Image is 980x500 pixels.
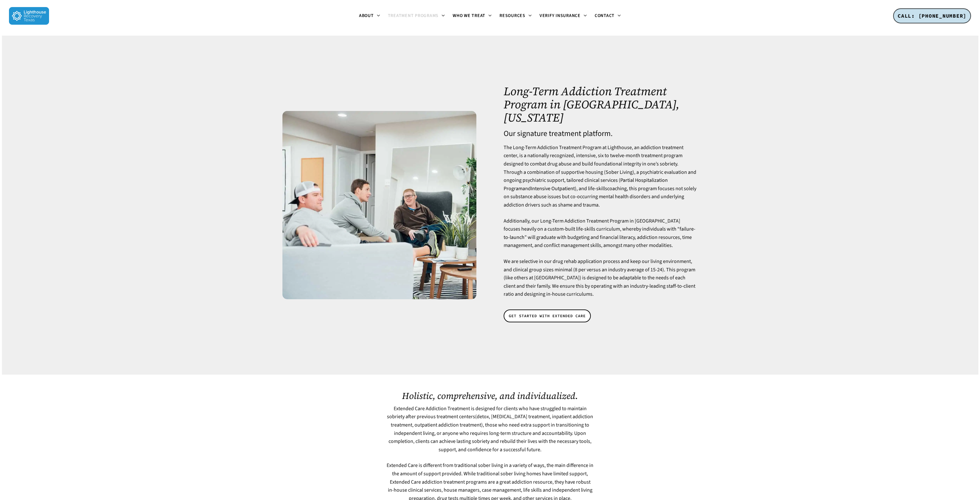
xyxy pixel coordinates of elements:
a: Contact [591,13,625,19]
a: Verify Insurance [536,13,591,19]
span: Verify Insurance [540,13,581,19]
span: Who We Treat [453,13,485,19]
p: Additionally, our Long-Term Addiction Treatment Program in [GEOGRAPHIC_DATA] focuses heavily on a... [504,217,698,258]
img: Lighthouse Recovery Texas [9,7,49,25]
h2: Holistic, comprehensive, and individualized. [386,391,593,401]
span: About [359,13,374,19]
h1: Long-Term Addiction Treatment Program in [GEOGRAPHIC_DATA], [US_STATE] [504,85,698,124]
p: The Long-Term Addiction Treatment Program at Lighthouse, an addiction treatment center, is a nati... [504,144,698,217]
a: Intensive Outpatient [531,185,575,192]
a: About [355,13,384,19]
a: CALL: [PHONE_NUMBER] [893,8,971,24]
a: failure-to-launch [504,225,695,241]
p: We are selective in our drug rehab application process and keep our living environment, and clini... [504,258,698,299]
a: GET STARTED WITH EXTENDED CARE [504,309,591,322]
a: Who We Treat [449,13,496,19]
span: GET STARTED WITH EXTENDED CARE [509,313,586,319]
h4: Our signature treatment platform. [504,130,698,138]
a: Partial Hospitalization Program [504,177,668,192]
a: coaching [607,185,627,192]
span: CALL: [PHONE_NUMBER] [898,13,967,19]
span: Treatment Programs [388,13,439,19]
a: Resources [496,13,536,19]
a: Treatment Programs [384,13,449,19]
span: Contact [595,13,615,19]
span: Resources [499,13,525,19]
p: Extended Care Addiction Treatment is designed for clients who have struggled to maintain sobriety... [386,405,593,462]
